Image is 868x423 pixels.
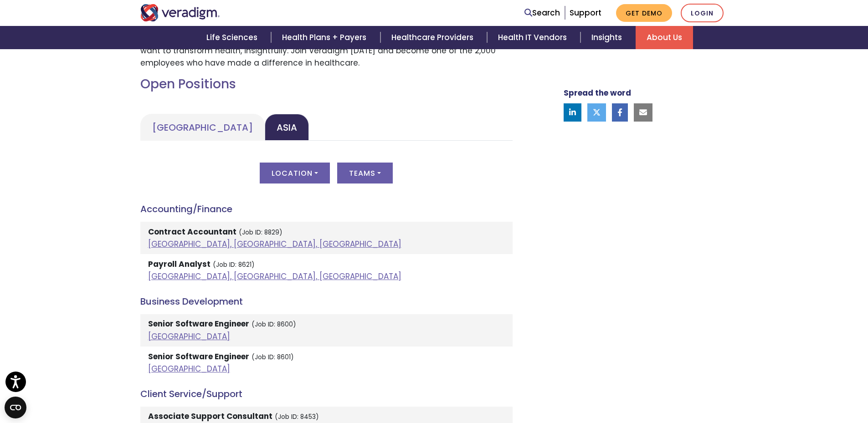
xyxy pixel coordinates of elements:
[275,413,319,421] small: (Job ID: 8453)
[616,4,672,22] a: Get Demo
[5,397,26,418] button: Open CMP widget
[580,26,636,49] a: Insights
[380,26,487,49] a: Healthcare Providers
[140,296,513,307] h4: Business Development
[271,26,380,49] a: Health Plans + Payers
[570,7,601,18] a: Support
[148,259,211,270] strong: Payroll Analyst
[148,411,272,422] strong: Associate Support Consultant
[148,331,230,342] a: [GEOGRAPHIC_DATA]
[564,87,631,98] strong: Spread the word
[148,239,401,250] a: [GEOGRAPHIC_DATA], [GEOGRAPHIC_DATA], [GEOGRAPHIC_DATA]
[265,114,309,141] a: Asia
[148,318,249,329] strong: Senior Software Engineer
[148,351,249,362] strong: Senior Software Engineer
[260,163,330,183] button: Location
[140,204,513,214] h4: Accounting/Finance
[195,26,271,49] a: Life Sciences
[140,114,265,141] a: [GEOGRAPHIC_DATA]
[681,4,724,22] a: Login
[140,388,513,399] h4: Client Service/Support
[636,26,693,49] a: About Us
[252,353,294,362] small: (Job ID: 8601)
[140,76,513,92] h2: Open Positions
[148,271,401,282] a: [GEOGRAPHIC_DATA], [GEOGRAPHIC_DATA], [GEOGRAPHIC_DATA]
[148,363,230,374] a: [GEOGRAPHIC_DATA]
[487,26,580,49] a: Health IT Vendors
[524,7,560,19] a: Search
[213,260,255,269] small: (Job ID: 8621)
[140,4,220,21] img: Veradigm logo
[252,320,296,329] small: (Job ID: 8600)
[337,163,393,183] button: Teams
[239,228,282,237] small: (Job ID: 8829)
[148,226,236,237] strong: Contract Accountant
